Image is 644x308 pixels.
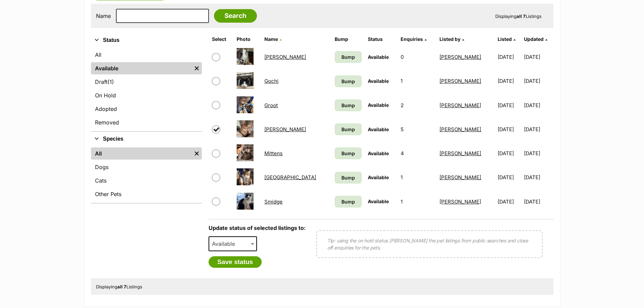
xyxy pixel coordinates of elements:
td: 1 [398,190,436,213]
a: Bump [335,172,361,184]
a: [PERSON_NAME] [439,126,481,133]
p: Tip: using the on hold status [PERSON_NAME] the pet listings from public searches and close off e... [327,237,532,251]
span: Available [209,236,257,251]
a: Bump [335,75,361,87]
th: Bump [332,34,364,45]
a: Adopted [91,103,202,115]
a: [PERSON_NAME] [439,54,481,60]
td: [DATE] [524,69,552,93]
td: [DATE] [524,190,552,213]
span: Bump [341,78,355,85]
span: Bump [341,53,355,61]
span: Bump [341,198,355,205]
a: [PERSON_NAME] [439,102,481,109]
span: Available [368,78,389,84]
span: Available [368,150,389,156]
a: Bump [335,123,361,135]
td: 1 [398,166,436,189]
a: Name [264,36,282,42]
span: Name [264,36,278,42]
span: Listed [498,36,512,42]
a: All [91,49,202,61]
a: Bump [335,51,361,63]
span: Displaying Listings [96,284,142,289]
a: Bump [335,147,361,159]
a: Remove filter [192,147,202,160]
div: Species [91,146,202,203]
a: Dogs [91,161,202,173]
strong: all 7 [517,14,526,19]
td: [DATE] [495,45,523,69]
td: 1 [398,69,436,93]
th: Select [209,34,233,45]
button: Species [91,135,202,143]
td: [DATE] [524,45,552,69]
td: [DATE] [495,166,523,189]
a: [PERSON_NAME] [264,54,306,60]
a: Smidge [264,198,283,205]
td: [DATE] [495,94,523,117]
a: [PERSON_NAME] [439,150,481,157]
td: 2 [398,94,436,117]
a: Gochi [264,78,279,84]
span: Bump [341,102,355,109]
button: Save status [209,256,262,268]
td: [DATE] [524,166,552,189]
a: [PERSON_NAME] [439,78,481,84]
a: Listed by [439,36,464,42]
span: Available [209,239,242,248]
a: Bump [335,99,361,111]
td: 0 [398,45,436,69]
a: Cats [91,174,202,187]
button: Status [91,36,202,45]
a: Updated [524,36,547,42]
span: translation missing: en.admin.listings.index.attributes.enquiries [401,36,423,42]
span: (1) [108,78,114,86]
td: [DATE] [495,118,523,141]
a: [PERSON_NAME] [439,198,481,205]
a: All [91,147,192,160]
a: Mittens [264,150,283,157]
span: Displaying Listings [495,14,542,19]
td: 4 [398,142,436,165]
span: Available [368,102,389,108]
a: Draft [91,76,202,88]
td: [DATE] [524,118,552,141]
a: Enquiries [401,36,427,42]
a: Other Pets [91,188,202,200]
span: Available [368,174,389,180]
span: Updated [524,36,544,42]
label: Update status of selected listings to: [209,224,306,231]
a: Bump [335,196,361,208]
th: Photo [234,34,261,45]
td: [DATE] [524,94,552,117]
input: Search [214,9,257,23]
a: Groot [264,102,278,109]
span: Available [368,198,389,204]
td: [DATE] [495,142,523,165]
a: Removed [91,116,202,128]
td: [DATE] [495,190,523,213]
a: Available [91,62,192,74]
span: Listed by [439,36,460,42]
a: [GEOGRAPHIC_DATA] [264,174,316,181]
td: [DATE] [495,69,523,93]
strong: all 7 [117,284,126,289]
label: Name [96,13,111,19]
span: Bump [341,126,355,133]
a: Listed [498,36,516,42]
a: [PERSON_NAME] [264,126,306,133]
a: [PERSON_NAME] [439,174,481,181]
td: [DATE] [524,142,552,165]
td: 5 [398,118,436,141]
th: Status [365,34,397,45]
span: Available [368,126,389,132]
a: On Hold [91,89,202,101]
span: Bump [341,174,355,181]
a: Remove filter [192,62,202,74]
div: Status [91,47,202,131]
span: Available [368,54,389,60]
span: Bump [341,150,355,157]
